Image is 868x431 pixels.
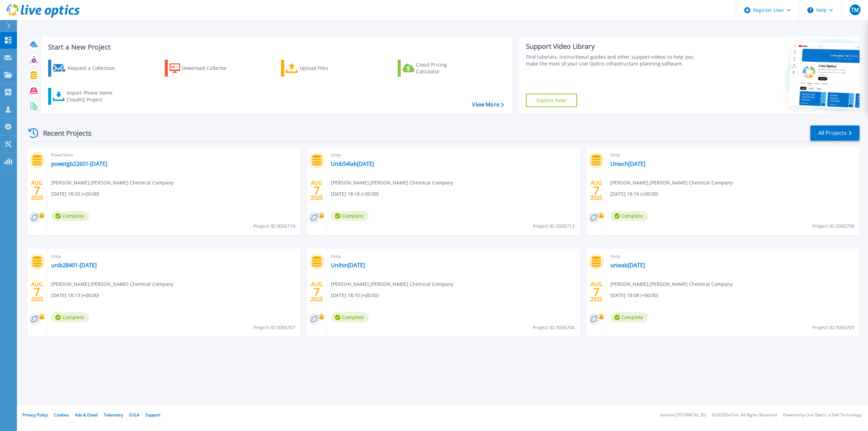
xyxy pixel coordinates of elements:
span: Complete [331,312,369,322]
a: View More [472,101,504,108]
span: Unity [610,151,855,159]
span: [PERSON_NAME] , [PERSON_NAME] Chemical Company [51,280,174,288]
a: unib28401-[DATE] [51,262,97,269]
span: Complete [51,211,89,221]
span: Project ID: 3006704 [533,324,575,331]
span: Project ID: 3006719 [253,222,295,230]
a: Telemetry [104,412,123,418]
a: Ads & Email [75,412,98,418]
a: Request a Collection [48,60,124,77]
span: PowerStore [51,151,296,159]
span: Complete [51,312,89,322]
a: Unihin[DATE] [331,262,365,269]
span: Complete [610,312,648,322]
div: AUG 2025 [310,178,323,203]
span: [DATE] 18:10 (+00:00) [331,292,379,299]
a: powstgb22601-[DATE] [51,160,107,167]
div: Support Video Library [526,42,702,51]
div: AUG 2025 [590,178,603,203]
a: All Projects [810,125,860,141]
span: 7 [593,188,599,193]
span: [DATE] 18:13 (+00:00) [51,292,99,299]
a: Upload Files [281,60,357,77]
div: Download Collector [182,61,236,75]
span: Unity [331,151,576,159]
span: Project ID: 3006713 [533,222,575,230]
span: [DATE] 18:20 (+00:00) [51,190,99,198]
span: Complete [331,211,369,221]
span: Project ID: 3006703 [812,324,854,331]
li: © 2025 Dell Inc. All Rights Reserved [712,413,777,417]
a: Support [145,412,160,418]
span: Unity [610,253,855,260]
span: Unity [51,253,296,260]
h3: Start a New Project [48,43,504,51]
span: Project ID: 3006707 [253,324,295,331]
span: [PERSON_NAME] , [PERSON_NAME] Chemical Company [331,179,453,187]
a: Explore Now! [526,94,577,107]
span: [PERSON_NAME] , [PERSON_NAME] Chemical Company [610,179,733,187]
span: [PERSON_NAME] , [PERSON_NAME] Chemical Company [610,280,733,288]
span: 7 [314,188,320,193]
a: Download Collector [165,60,240,77]
li: Version: [TECHNICAL_ID] [660,413,706,417]
div: Recent Projects [26,125,101,141]
span: 7 [34,289,40,295]
a: Unib54lab[DATE] [331,160,374,167]
span: [DATE] 18:16 (+00:00) [610,190,658,198]
span: [PERSON_NAME] , [PERSON_NAME] Chemical Company [331,280,453,288]
span: Complete [610,211,648,221]
div: Upload Files [300,61,354,75]
a: Uniech[DATE] [610,160,645,167]
div: Request a Collection [67,61,122,75]
div: AUG 2025 [31,279,43,304]
div: Cloud Pricing Calculator [416,61,470,75]
div: Import Phone Home CloudIQ Project [66,90,119,103]
span: [PERSON_NAME] , [PERSON_NAME] Chemical Company [51,179,174,187]
span: 7 [34,188,40,193]
div: AUG 2025 [590,279,603,304]
a: Cookies [54,412,69,418]
span: Unity [331,253,576,260]
span: TM [851,7,859,13]
li: Powered by Live Optics, a Dell Technology [783,413,862,417]
span: [DATE] 18:08 (+00:00) [610,292,658,299]
a: Privacy Policy [22,412,48,418]
span: Project ID: 3006708 [812,222,854,230]
span: [DATE] 18:18 (+00:00) [331,190,379,198]
a: Cloud Pricing Calculator [398,60,473,77]
a: unieab[DATE] [610,262,645,269]
div: AUG 2025 [31,178,43,203]
span: 7 [314,289,320,295]
div: Find tutorials, instructional guides and other support videos to help you make the most of your L... [526,54,702,67]
span: 7 [593,289,599,295]
div: AUG 2025 [310,279,323,304]
a: EULA [129,412,139,418]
